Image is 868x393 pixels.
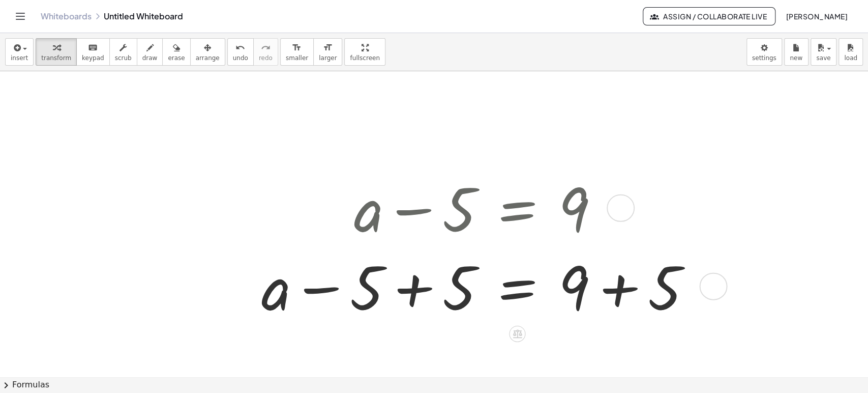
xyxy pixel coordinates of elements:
[292,42,302,54] i: format_size
[811,38,836,66] button: save
[253,38,278,66] button: redoredo
[784,38,809,66] button: new
[235,42,245,54] i: undo
[319,54,337,62] span: larger
[786,12,848,21] span: [PERSON_NAME]
[509,326,525,342] div: Apply the same math to both sides of the equation
[142,54,158,62] span: draw
[643,7,775,25] button: Assign / Collaborate Live
[109,38,137,66] button: scrub
[36,38,77,66] button: transform
[286,54,308,62] span: smaller
[313,38,342,66] button: format_sizelarger
[5,38,34,66] button: insert
[261,42,271,54] i: redo
[651,12,767,21] span: Assign / Collaborate Live
[76,38,110,66] button: keyboardkeypad
[280,38,314,66] button: format_sizesmaller
[137,38,163,66] button: draw
[162,38,190,66] button: erase
[196,54,220,62] span: arrange
[88,42,98,54] i: keyboard
[82,54,104,62] span: keypad
[190,38,225,66] button: arrange
[41,54,71,62] span: transform
[12,8,28,24] button: Toggle navigation
[41,11,92,21] a: Whiteboards
[839,38,863,66] button: load
[844,54,857,62] span: load
[11,54,28,62] span: insert
[777,7,856,25] button: [PERSON_NAME]
[790,54,802,62] span: new
[323,42,333,54] i: format_size
[115,54,132,62] span: scrub
[233,54,248,62] span: undo
[746,38,782,66] button: settings
[168,54,185,62] span: erase
[259,54,273,62] span: redo
[350,54,379,62] span: fullscreen
[816,54,830,62] span: save
[344,38,385,66] button: fullscreen
[227,38,254,66] button: undoundo
[752,54,776,62] span: settings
